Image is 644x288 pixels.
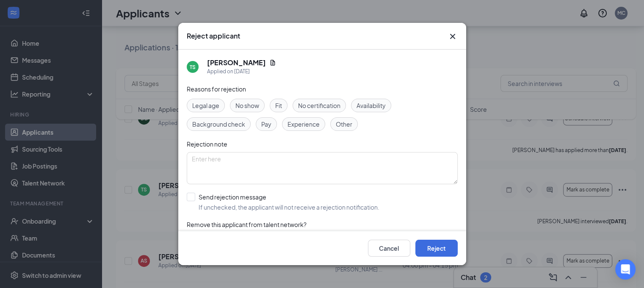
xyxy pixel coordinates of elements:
[207,58,266,67] h5: [PERSON_NAME]
[261,119,271,129] span: Pay
[187,85,246,93] span: Reasons for rejection
[187,140,227,148] span: Rejection note
[190,64,196,71] div: TS
[192,101,219,110] span: Legal age
[448,31,458,42] svg: Cross
[192,119,245,129] span: Background check
[207,67,276,76] div: Applied on [DATE]
[448,31,458,42] button: Close
[269,59,276,66] svg: Document
[287,119,320,129] span: Experience
[187,221,307,228] span: Remove this applicant from talent network?
[235,101,259,110] span: No show
[187,31,240,41] h3: Reject applicant
[615,259,636,280] div: Open Intercom Messenger
[368,240,410,257] button: Cancel
[415,240,458,257] button: Reject
[298,101,340,110] span: No certification
[336,119,352,129] span: Other
[357,101,386,110] span: Availability
[275,101,282,110] span: Fit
